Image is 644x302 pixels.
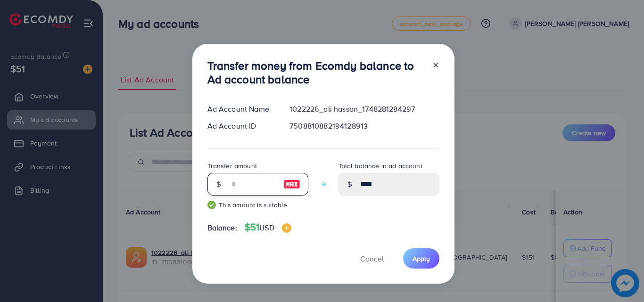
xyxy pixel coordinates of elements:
button: Apply [403,248,439,269]
img: image [283,179,300,190]
span: Cancel [360,253,384,264]
h4: $51 [245,221,291,233]
small: This amount is suitable [207,200,308,210]
button: Cancel [348,248,396,269]
label: Total balance in ad account [339,161,422,171]
span: Apply [413,254,430,263]
span: Balance: [207,222,237,233]
img: guide [207,201,216,209]
div: Ad Account Name [200,104,282,114]
span: USD [259,222,274,233]
div: 7508810882194128913 [282,121,446,131]
label: Transfer amount [207,161,257,171]
div: Ad Account ID [200,121,282,131]
div: 1022226_ali hassan_1748281284297 [282,104,446,114]
img: image [282,223,291,233]
h3: Transfer money from Ecomdy balance to Ad account balance [207,59,424,86]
